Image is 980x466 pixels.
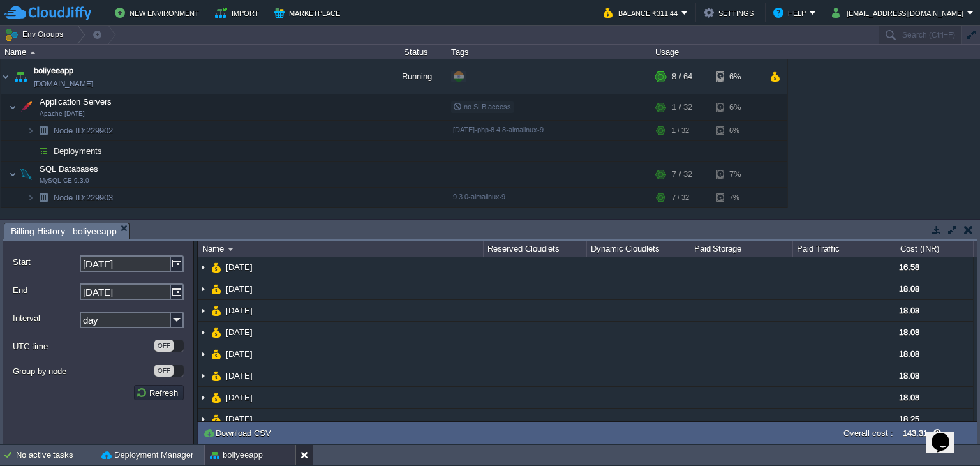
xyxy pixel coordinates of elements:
[16,445,96,465] div: No active tasks
[13,255,78,269] label: Start
[899,414,919,424] span: 18.25
[199,241,483,257] div: Name
[52,192,115,203] span: 229903
[203,427,275,439] button: Download CSV
[198,257,208,278] img: AMDAwAAAACH5BAEAAAAALAAAAAABAAEAAAICRAEAOw==
[225,283,255,294] span: [DATE]
[40,177,89,184] span: MySQL CE 9.3.0
[198,409,208,430] img: AMDAwAAAACH5BAEAAAAALAAAAAABAAEAAAICRAEAOw==
[225,349,255,359] a: [DATE]
[672,94,692,120] div: 1 / 32
[899,349,919,359] span: 18.08
[9,162,17,187] img: AMDAwAAAACH5BAEAAAAALAAAAAABAAEAAAICRAEAOw==
[4,5,91,21] img: CloudJiffy
[215,5,263,20] button: Import
[672,59,692,94] div: 8 / 64
[716,59,758,94] div: 6%
[225,414,255,425] a: [DATE]
[453,126,544,133] span: [DATE]-php-8.4.8-almalinux-9
[38,96,114,107] span: Application Servers
[832,5,967,20] button: [EMAIL_ADDRESS][DOMAIN_NAME]
[211,322,221,343] img: AMDAwAAAACH5BAEAAAAALAAAAAABAAEAAAICRAEAOw==
[897,241,973,257] div: Cost (INR)
[38,97,114,107] a: Application ServersApache [DATE]
[225,370,255,381] a: [DATE]
[1,45,383,59] div: Name
[101,449,193,462] button: Deployment Manager
[899,393,919,402] span: 18.08
[453,193,505,200] span: 9.3.0-almalinux-9
[11,223,117,239] span: Billing History : boliyeeapp
[198,343,208,365] img: AMDAwAAAACH5BAEAAAAALAAAAAABAAEAAAICRAEAOw==
[383,59,447,94] div: Running
[52,125,115,136] span: 229902
[9,94,17,120] img: AMDAwAAAACH5BAEAAAAALAAAAAABAAEAAAICRAEAOw==
[27,188,34,207] img: AMDAwAAAACH5BAEAAAAALAAAAAABAAEAAAICRAEAOw==
[484,241,586,257] div: Reserved Cloudlets
[11,59,29,94] img: AMDAwAAAACH5BAEAAAAALAAAAAABAAEAAAICRAEAOw==
[54,126,86,135] span: Node ID:
[794,241,896,257] div: Paid Traffic
[448,45,651,59] div: Tags
[672,188,689,207] div: 7 / 32
[899,371,919,380] span: 18.08
[211,387,221,408] img: AMDAwAAAACH5BAEAAAAALAAAAAABAAEAAAICRAEAOw==
[211,365,221,386] img: AMDAwAAAACH5BAEAAAAALAAAAAABAAEAAAICRAEAOw==
[4,26,68,43] button: Env Groups
[210,449,263,462] button: boliyeeapp
[899,284,919,294] span: 18.08
[225,305,255,316] a: [DATE]
[198,300,208,321] img: AMDAwAAAACH5BAEAAAAALAAAAAABAAEAAAICRAEAOw==
[672,121,689,140] div: 1 / 32
[40,110,85,117] span: Apache [DATE]
[198,322,208,343] img: AMDAwAAAACH5BAEAAAAALAAAAAABAAEAAAICRAEAOw==
[115,5,203,20] button: New Environment
[211,257,221,278] img: AMDAwAAAACH5BAEAAAAALAAAAAABAAEAAAICRAEAOw==
[716,162,758,187] div: 7%
[903,428,928,438] label: 143.31
[198,365,208,386] img: AMDAwAAAACH5BAEAAAAALAAAAAABAAEAAAICRAEAOw==
[38,163,100,174] span: SQL Databases
[672,162,692,187] div: 7 / 32
[34,188,52,207] img: AMDAwAAAACH5BAEAAAAALAAAAAABAAEAAAICRAEAOw==
[384,45,447,59] div: Status
[154,340,174,352] div: OFF
[154,365,174,377] div: OFF
[27,141,34,161] img: AMDAwAAAACH5BAEAAAAALAAAAAABAAEAAAICRAEAOw==
[228,248,234,251] img: AMDAwAAAACH5BAEAAAAALAAAAAABAAEAAAICRAEAOw==
[13,283,78,297] label: End
[716,121,758,140] div: 6%
[13,312,78,325] label: Interval
[225,327,255,338] a: [DATE]
[225,262,255,273] a: [DATE]
[34,64,73,77] a: boliyeeapp
[211,409,221,430] img: AMDAwAAAACH5BAEAAAAALAAAAAABAAEAAAICRAEAOw==
[211,343,221,365] img: AMDAwAAAACH5BAEAAAAALAAAAAABAAEAAAICRAEAOw==
[27,121,34,140] img: AMDAwAAAACH5BAEAAAAALAAAAAABAAEAAAICRAEAOw==
[136,387,182,398] button: Refresh
[899,306,919,315] span: 18.08
[588,241,690,257] div: Dynamic Cloudlets
[843,428,893,438] label: Overall cost :
[899,262,919,272] span: 16.58
[17,94,35,120] img: AMDAwAAAACH5BAEAAAAALAAAAAABAAEAAAICRAEAOw==
[704,5,757,20] button: Settings
[52,125,115,136] a: Node ID:229902
[225,392,255,403] a: [DATE]
[52,146,104,156] a: Deployments
[54,193,86,202] span: Node ID:
[604,5,681,20] button: Balance ₹311.44
[453,103,511,110] span: no SLB access
[13,340,153,353] label: UTC time
[198,387,208,408] img: AMDAwAAAACH5BAEAAAAALAAAAAABAAEAAAICRAEAOw==
[1,59,11,94] img: AMDAwAAAACH5BAEAAAAALAAAAAABAAEAAAICRAEAOw==
[17,162,35,187] img: AMDAwAAAACH5BAEAAAAALAAAAAABAAEAAAICRAEAOw==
